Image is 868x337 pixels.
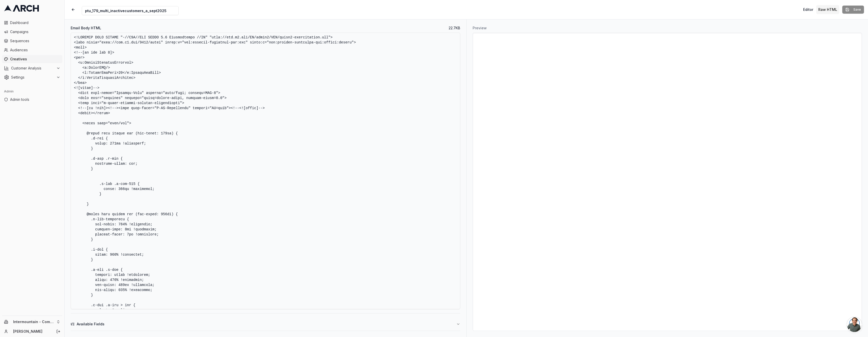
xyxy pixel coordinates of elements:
[13,320,54,324] span: Intermountain - Comfort Solutions
[2,37,62,45] a: Sequences
[816,5,839,14] button: Toggle custom HTML
[2,318,62,326] button: Intermountain - Comfort Solutions
[2,55,62,63] a: Creatives
[10,47,60,53] span: Audiences
[801,5,815,14] button: Toggle editor
[10,29,60,34] span: Campaigns
[2,95,62,104] a: Admin tools
[2,19,62,27] a: Dashboard
[71,318,460,331] button: Available Fields
[11,66,54,71] span: Customer Analysis
[10,57,60,62] span: Creatives
[82,6,179,15] input: Internal Creative Name
[473,26,862,31] h3: Preview
[847,317,862,332] div: Open chat
[13,329,51,334] a: [PERSON_NAME]
[2,64,62,72] button: Customer Analysis
[473,33,862,331] iframe: Preview for ptu_179_multi_inactivecustomers_a_sept2025
[2,46,62,54] a: Audiences
[77,322,104,327] span: Available Fields
[55,328,62,335] button: Log out
[2,28,62,36] a: Campaigns
[10,20,60,25] span: Dashboard
[10,38,60,43] span: Sequences
[11,75,54,80] span: Settings
[71,26,101,30] label: Email Body HTML
[10,97,60,102] span: Admin tools
[2,87,62,95] div: Admin
[71,33,460,309] textarea: <!LOREMIP DOLO SITAME "-//C9A//ELI SEDDO 5.6 Eiusmodtempo //IN" "utla://etd.m2.ali/EN/admin2/VEN/...
[449,26,460,31] span: 22.7 KB
[2,73,62,81] button: Settings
